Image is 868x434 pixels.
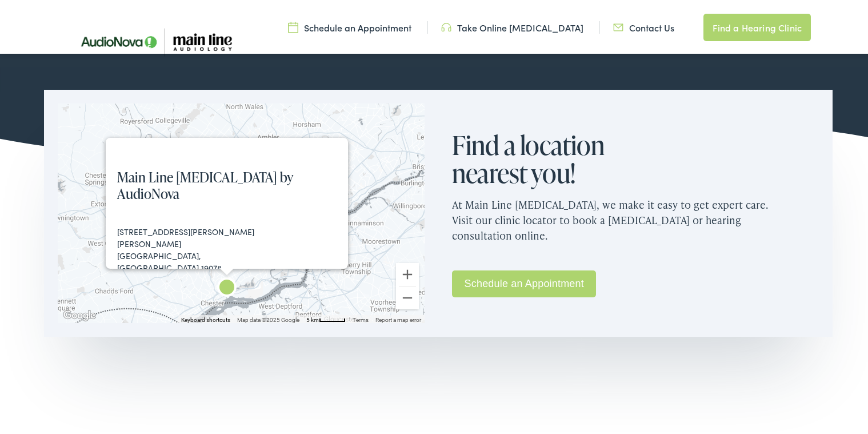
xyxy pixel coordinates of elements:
[396,284,419,307] button: Zoom out
[452,268,596,295] a: Schedule an Appointment
[303,313,349,321] button: Map Scale: 5 km per 43 pixels
[181,314,230,322] button: Keyboard shortcuts
[452,185,819,250] p: At Main Line [MEDICAL_DATA], we make it easy to get expert care. Visit our clinic locator to book...
[61,306,98,321] a: Open this area in Google Maps (opens a new window)
[703,11,811,39] a: Find a Hearing Clinic
[441,19,451,31] img: utility icon
[117,223,255,235] div: [STREET_ADDRESS][PERSON_NAME]
[175,133,203,161] div: Main Line Audiology by AudioNova
[288,19,411,31] a: Schedule an Appointment
[117,165,293,201] a: Main Line [MEDICAL_DATA] by AudioNova
[452,129,635,185] h2: Find a location nearest you!
[61,306,98,321] img: Google
[375,314,421,321] a: Report a map error
[322,141,342,161] button: Close
[613,19,623,31] img: utility icon
[353,314,369,321] a: Terms (opens in new tab)
[213,273,241,300] div: Main Line Audiology by AudioNova
[441,19,583,31] a: Take Online [MEDICAL_DATA]
[396,261,419,284] button: Zoom in
[237,314,299,321] span: Map data ©2025 Google
[306,314,319,321] span: 5 km
[613,19,674,31] a: Contact Us
[117,235,255,271] div: [PERSON_NAME][GEOGRAPHIC_DATA], [GEOGRAPHIC_DATA] 19078
[288,19,298,31] img: utility icon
